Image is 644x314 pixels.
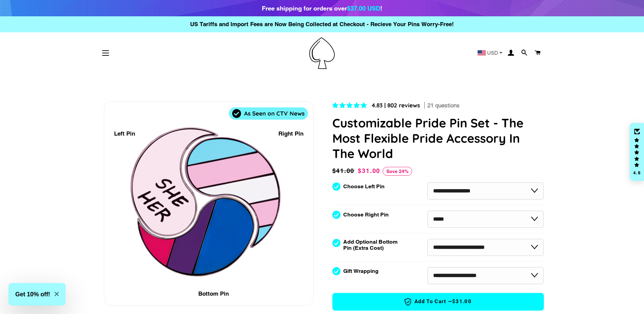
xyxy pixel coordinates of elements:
[358,167,380,174] span: $31.00
[487,50,498,55] span: USD
[114,129,135,138] div: Left Pin
[332,293,544,311] button: Add to Cart —$31.00
[343,297,533,306] span: Add to Cart —
[343,268,379,274] label: Gift Wrapping
[309,37,335,69] img: Pin-Ace
[278,129,303,138] div: Right Pin
[262,3,382,13] div: Free shipping for orders over !
[343,239,400,251] label: Add Optional Bottom Pin (Extra Cost)
[332,115,544,161] h1: Customizable Pride Pin Set - The Most Flexible Pride Accessory In The World
[633,171,641,175] div: 4.8
[332,102,368,109] span: 4.83 stars
[347,4,380,12] span: $37.00 USD
[104,102,313,306] div: 1 / 7
[372,102,420,109] span: 4.83 | 802 reviews
[427,102,460,110] span: 21 questions
[198,289,229,298] div: Bottom Pin
[630,123,644,181] div: Click to open Judge.me floating reviews tab
[343,184,385,190] label: Choose Left Pin
[343,212,389,218] label: Choose Right Pin
[452,298,472,305] span: $31.00
[332,166,356,176] span: $41.00
[383,167,412,176] span: Save 24%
